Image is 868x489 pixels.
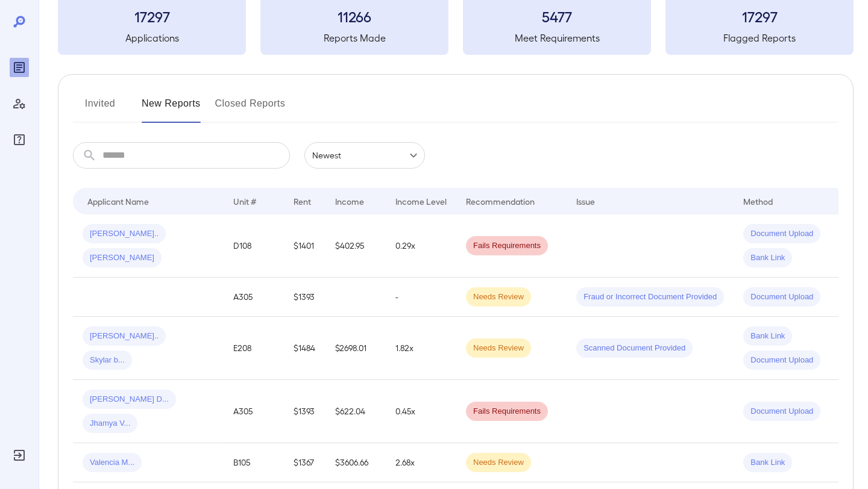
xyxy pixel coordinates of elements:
span: Valencia M... [83,457,142,469]
td: $622.04 [325,380,386,443]
h3: 11266 [260,7,448,26]
td: $1393 [284,380,325,443]
span: [PERSON_NAME] [83,252,162,264]
span: Needs Review [466,457,531,469]
span: Document Upload [743,355,820,366]
h3: 17297 [58,7,246,26]
td: 1.82x [386,317,456,380]
div: Recommendation [466,194,535,208]
td: $1393 [284,278,325,317]
span: Bank Link [743,252,792,264]
span: Bank Link [743,331,792,342]
td: 0.45x [386,380,456,443]
span: Fails Requirements [466,240,548,252]
div: Unit # [233,194,256,208]
td: $3606.66 [325,443,386,482]
td: - [386,278,456,317]
div: Log Out [10,446,29,465]
span: Fails Requirements [466,406,548,417]
td: A305 [224,380,284,443]
div: Newest [304,142,425,169]
span: Needs Review [466,343,531,354]
span: Document Upload [743,291,820,303]
h5: Meet Requirements [463,31,651,45]
div: Manage Users [10,94,29,113]
button: New Reports [142,94,201,123]
td: $1367 [284,443,325,482]
td: B105 [224,443,284,482]
div: Applicant Name [87,194,149,208]
span: [PERSON_NAME] D... [83,394,176,405]
h5: Flagged Reports [665,31,854,45]
span: [PERSON_NAME].. [83,331,166,342]
div: Method [743,194,773,208]
span: Skylar b... [83,355,132,366]
div: Income Level [395,194,447,208]
span: Scanned Document Provided [576,343,693,354]
h3: 5477 [463,7,651,26]
div: Reports [10,58,29,77]
span: Document Upload [743,228,820,240]
button: Closed Reports [215,94,286,123]
span: Fraud or Incorrect Document Provided [576,291,724,303]
span: Jhamya V... [83,418,137,429]
td: 2.68x [386,443,456,482]
h5: Applications [58,31,246,45]
span: Needs Review [466,291,531,303]
span: Document Upload [743,406,820,417]
td: A305 [224,278,284,317]
td: 0.29x [386,214,456,278]
td: $2698.01 [325,317,386,380]
span: [PERSON_NAME].. [83,228,166,240]
div: Income [335,194,364,208]
td: $402.95 [325,214,386,278]
td: E208 [224,317,284,380]
td: $1401 [284,214,325,278]
div: Issue [576,194,596,208]
div: Rent [294,194,313,208]
h5: Reports Made [260,31,448,45]
td: $1484 [284,317,325,380]
button: Invited [73,94,127,123]
h3: 17297 [665,7,854,26]
td: D108 [224,214,284,278]
div: FAQ [10,130,29,149]
span: Bank Link [743,457,792,469]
